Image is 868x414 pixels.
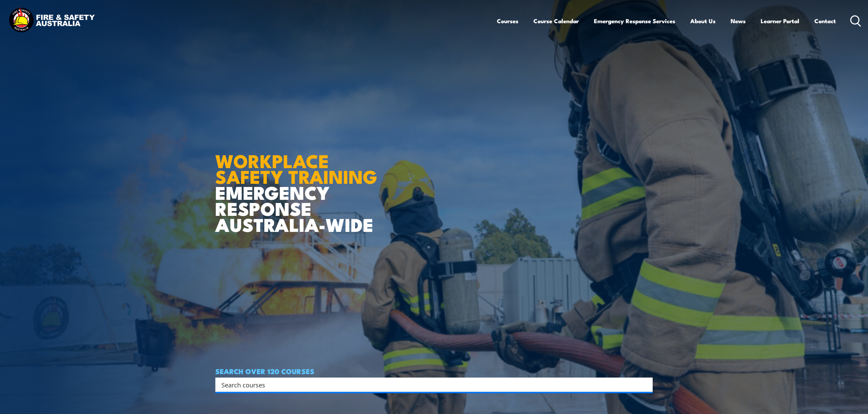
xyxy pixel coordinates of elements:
a: Courses [497,12,518,30]
a: Contact [814,12,836,30]
strong: WORKPLACE SAFETY TRAINING [215,146,377,190]
a: News [731,12,746,30]
form: Search form [223,380,639,389]
a: Learner Portal [761,12,799,30]
input: Search input [221,380,638,390]
a: Course Calendar [533,12,579,30]
h4: SEARCH OVER 120 COURSES [215,367,653,375]
button: Search magnifier button [641,380,650,389]
a: Emergency Response Services [594,12,675,30]
a: About Us [690,12,716,30]
h1: EMERGENCY RESPONSE AUSTRALIA-WIDE [215,135,382,232]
